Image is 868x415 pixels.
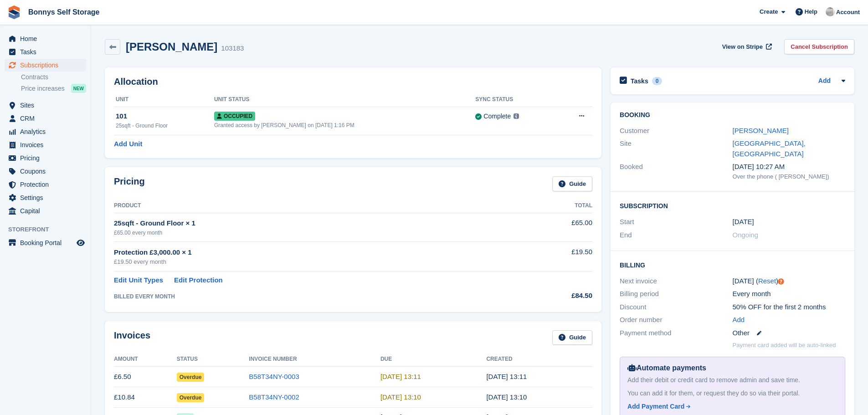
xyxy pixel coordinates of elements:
div: 0 [652,77,663,85]
span: Analytics [20,125,75,138]
a: menu [5,59,86,72]
div: 25sqft - Ground Floor [116,122,214,130]
div: 25sqft - Ground Floor × 1 [114,218,515,229]
a: Add [818,76,831,87]
div: £19.50 every month [114,257,515,266]
span: View on Stripe [722,42,763,51]
h2: Invoices [114,330,150,345]
a: Price increases NEW [21,83,86,93]
a: Contracts [21,73,86,82]
span: Sites [20,99,75,112]
div: BILLED EVERY MONTH [114,292,515,301]
span: Ongoing [733,231,759,239]
time: 2025-08-25 12:11:01 UTC [380,373,421,380]
span: CRM [20,112,75,125]
th: Invoice Number [249,352,380,367]
span: Account [836,8,860,17]
a: Preview store [75,237,86,248]
div: Discount [620,302,732,313]
a: Add Payment Card [627,402,834,411]
span: Protection [20,178,75,191]
th: Sync Status [475,92,557,107]
div: 50% OFF for the first 2 months [733,302,845,313]
a: menu [5,112,86,125]
time: 2025-08-24 12:10:00 UTC [486,393,527,401]
a: Cancel Subscription [784,39,854,54]
a: menu [5,46,86,58]
span: Create [760,7,778,16]
a: Bonnys Self Storage [25,5,103,20]
h2: Tasks [631,77,648,85]
th: Product [114,199,515,213]
span: Booking Portal [20,236,75,249]
div: NEW [71,84,86,93]
a: [PERSON_NAME] [733,127,789,134]
th: Created [486,352,592,367]
div: Customer [620,126,732,136]
td: £10.84 [114,387,177,408]
div: Every month [733,289,845,299]
div: Booked [620,162,732,181]
div: Add Payment Card [627,402,684,411]
th: Due [380,352,487,367]
a: Edit Unit Types [114,275,163,286]
div: Order number [620,315,732,325]
img: James Bonny [826,7,835,16]
div: 101 [116,111,214,122]
div: End [620,230,732,241]
a: menu [5,32,86,45]
a: B58T34NY-0003 [249,373,299,380]
th: Unit [114,92,214,107]
div: Billing period [620,289,732,299]
a: menu [5,125,86,138]
h2: [PERSON_NAME] [126,41,217,53]
span: Capital [20,205,75,217]
time: 2025-08-24 12:11:01 UTC [486,373,527,380]
a: menu [5,178,86,191]
span: Home [20,32,75,45]
div: [DATE] ( ) [733,276,845,287]
div: Start [620,217,732,227]
img: stora-icon-8386f47178a22dfd0bd8f6a31ec36ba5ce8667c1dd55bd0f319d3a0aa187defe.svg [7,5,21,19]
h2: Allocation [114,77,592,87]
a: menu [5,236,86,249]
a: menu [5,99,86,112]
div: 103183 [221,43,244,54]
a: menu [5,152,86,164]
p: Payment card added will be auto-linked [733,341,836,350]
h2: Booking [620,112,845,119]
span: Subscriptions [20,59,75,72]
div: Add their debit or credit card to remove admin and save time. [627,375,837,385]
span: Coupons [20,165,75,178]
span: Help [805,7,817,16]
a: menu [5,205,86,217]
a: [GEOGRAPHIC_DATA], [GEOGRAPHIC_DATA] [733,139,806,158]
td: £65.00 [515,213,592,241]
a: Guide [552,330,592,345]
div: Granted access by [PERSON_NAME] on [DATE] 1:16 PM [214,121,475,129]
div: £65.00 every month [114,229,515,237]
span: Overdue [177,373,205,382]
th: Total [515,199,592,213]
span: Pricing [20,152,75,164]
a: Edit Protection [174,275,223,286]
div: Next invoice [620,276,732,287]
div: [DATE] 10:27 AM [733,162,845,172]
div: You can add it for them, or request they do so via their portal. [627,389,837,398]
td: £6.50 [114,367,177,387]
div: Over the phone ( [PERSON_NAME]) [733,172,845,181]
div: Protection £3,000.00 × 1 [114,247,515,258]
div: Automate payments [627,363,837,374]
h2: Subscription [620,201,845,210]
a: Reset [758,277,776,285]
div: Other [733,328,845,338]
span: Tasks [20,46,75,58]
span: Overdue [177,393,205,402]
span: Price increases [21,84,65,93]
div: Complete [483,112,511,121]
div: Site [620,138,732,159]
span: Storefront [8,225,91,234]
th: Unit Status [214,92,475,107]
a: Add Unit [114,139,142,149]
a: B58T34NY-0002 [249,393,299,401]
